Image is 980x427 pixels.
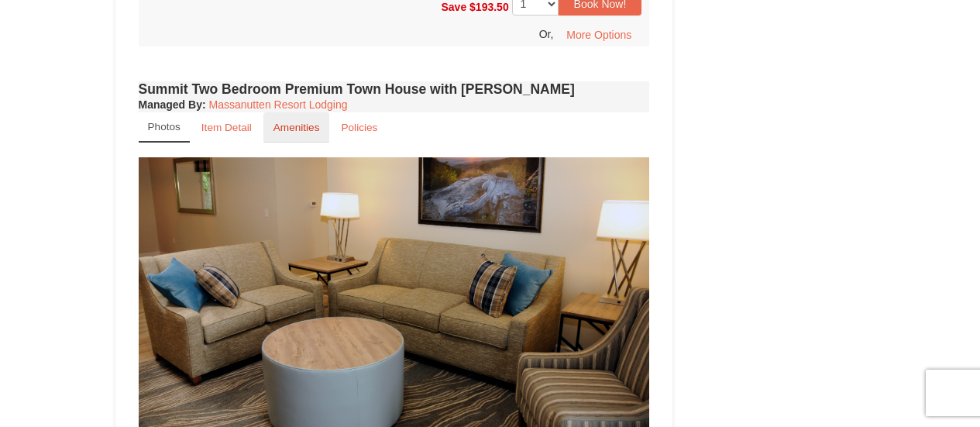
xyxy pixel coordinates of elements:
[139,98,202,111] span: Managed By
[148,121,181,133] small: Photos
[191,112,262,143] a: Item Detail
[273,122,320,133] small: Amenities
[139,98,206,111] strong: :
[341,122,377,133] small: Policies
[209,98,348,111] a: Massanutten Resort Lodging
[469,1,509,13] span: $193.50
[201,122,252,133] small: Item Detail
[139,81,650,97] h4: Summit Two Bedroom Premium Town House with [PERSON_NAME]
[263,112,330,143] a: Amenities
[539,28,554,40] span: Or,
[331,112,387,143] a: Policies
[139,112,190,143] a: Photos
[441,1,466,13] span: Save
[556,23,641,46] button: More Options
